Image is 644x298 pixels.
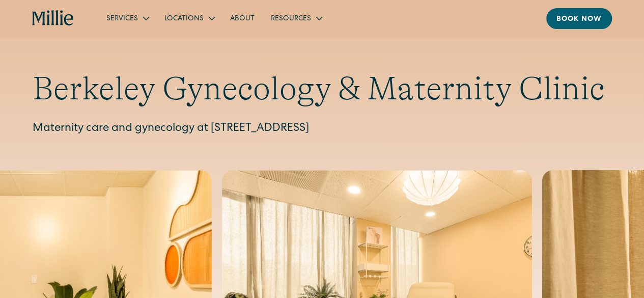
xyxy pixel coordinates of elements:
p: Maternity care and gynecology at [STREET_ADDRESS] [33,121,611,138]
h1: Berkeley Gynecology & Maternity Clinic [33,69,611,109]
a: About [222,10,263,26]
div: Resources [271,14,311,24]
a: home [32,10,74,26]
a: Book now [546,8,612,29]
div: Locations [156,10,222,26]
div: Resources [263,10,329,26]
div: Locations [164,14,204,24]
div: Book now [556,14,602,25]
div: Services [98,10,156,26]
div: Services [106,14,138,24]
